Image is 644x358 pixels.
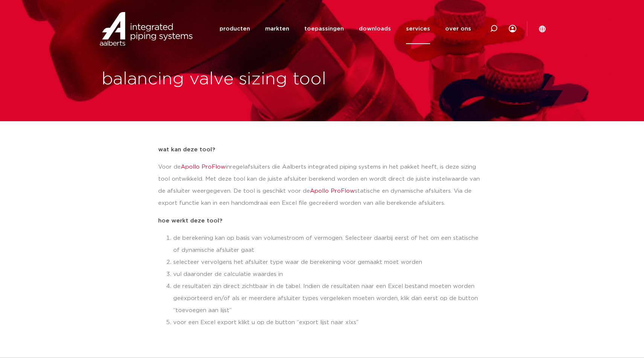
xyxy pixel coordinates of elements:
a: Apollo ProFlow [310,188,355,194]
div: my IPS [509,14,516,44]
li: de berekening kan op basis van volumestroom of vermogen. Selecteer daarbij eerst of het om een st... [173,232,486,256]
h1: balancing valve sizing tool [102,67,542,91]
a: producten [220,14,250,44]
strong: hoe werkt deze tool? [158,218,222,224]
li: selecteer vervolgens het afsluiter type waar de berekening voor gemaakt moet worden [173,256,486,268]
a: over ons [445,14,471,44]
a: markten [265,14,289,44]
nav: Menu [220,14,471,44]
a: services [406,14,430,44]
a: downloads [359,14,391,44]
li: voor een Excel export klikt u op de button “export lijst naar xlxs” [173,317,486,329]
a: toepassingen [304,14,344,44]
p: Voor de inregelafsluiters die Aalberts integrated piping systems in het pakket heeft, is deze siz... [158,161,486,209]
li: vul daaronder de calculatie waardes in [173,268,486,280]
a: Apollo ProFlow [181,164,226,170]
li: de resultaten zijn direct zichtbaar in de tabel. Indien de resultaten naar een Excel bestand moet... [173,280,486,317]
strong: wat kan deze tool? [158,147,215,152]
